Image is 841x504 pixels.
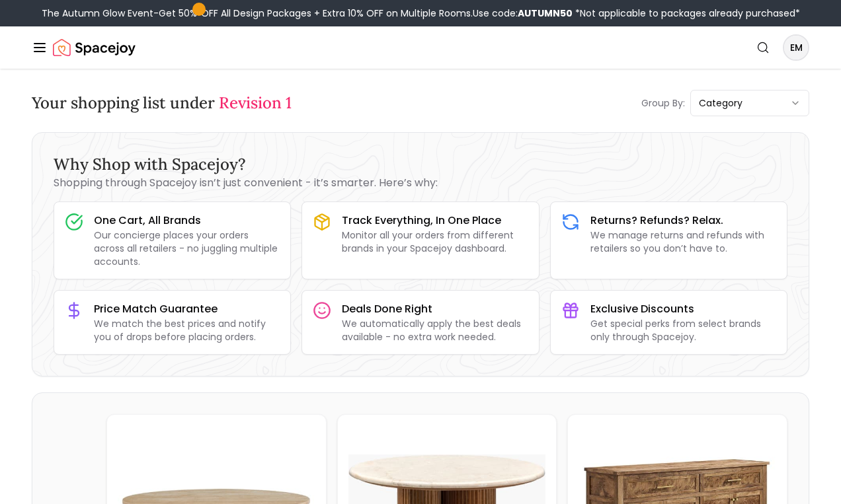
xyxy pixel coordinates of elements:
p: Shopping through Spacejoy isn’t just convenient - it’s smarter. Here’s why: [54,175,787,191]
p: Our concierge places your orders across all retailers - no juggling multiple accounts. [94,229,280,268]
span: Use code: [473,7,573,20]
p: Group By: [641,96,685,110]
h3: Returns? Refunds? Relax. [590,213,776,229]
h3: Track Everything, In One Place [342,213,528,229]
p: We match the best prices and notify you of drops before placing orders. [94,317,280,343]
a: Spacejoy [53,34,136,61]
h3: Exclusive Discounts [590,301,776,317]
img: Spacejoy Logo [53,34,136,61]
h3: Price Match Guarantee [94,301,280,317]
h3: Why Shop with Spacejoy? [54,154,787,175]
nav: Global [32,26,809,69]
span: Revision 1 [219,92,292,113]
span: *Not applicable to packages already purchased* [573,7,800,20]
span: EM [784,36,808,59]
div: The Autumn Glow Event-Get 50% OFF All Design Packages + Extra 10% OFF on Multiple Rooms. [42,7,800,20]
p: Get special perks from select brands only through Spacejoy. [590,317,776,343]
button: EM [783,34,809,61]
h3: One Cart, All Brands [94,213,280,229]
p: We manage returns and refunds with retailers so you don’t have to. [590,229,776,255]
p: Monitor all your orders from different brands in your Spacejoy dashboard. [342,229,528,255]
h3: Your shopping list under [32,92,292,114]
b: AUTUMN50 [518,7,573,20]
h3: Deals Done Right [342,301,528,317]
p: We automatically apply the best deals available - no extra work needed. [342,317,528,343]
